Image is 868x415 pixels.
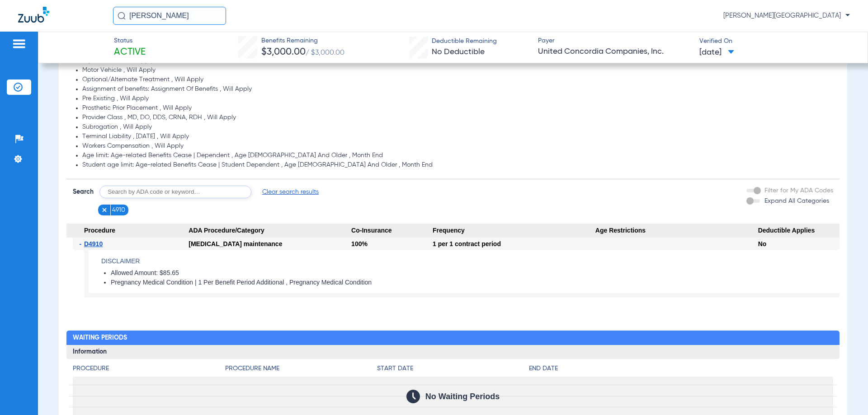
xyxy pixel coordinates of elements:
[82,152,833,160] li: Age limit: Age-related Benefits Cease | Dependent , Age [DEMOGRAPHIC_DATA] And Older , Month End
[225,364,377,377] app-breakdown-title: Procedure Name
[82,95,833,103] li: Pre Existing , Will Apply
[66,345,839,359] h3: Information
[114,36,146,46] span: Status
[823,372,868,415] iframe: Chat Widget
[351,224,433,238] span: Co-Insurance
[111,269,840,277] li: Allowed Amount: $85.65
[538,36,692,46] span: Payer
[82,123,833,131] li: Subrogation , Will Apply
[73,187,94,196] span: Search
[82,114,833,122] li: Provider Class , MD, DO, DDS, CRNA, RDH , Will Apply
[433,224,595,238] span: Frequency
[113,7,226,25] input: Search for patients
[84,240,103,247] span: D4910
[112,205,125,214] span: 4910
[225,364,377,373] h4: Procedure Name
[66,331,839,345] h2: Waiting Periods
[82,142,833,150] li: Workers Compensation , Will Apply
[99,186,251,198] input: Search by ADA code or keyword…
[79,238,84,250] span: -
[425,392,500,401] span: No Waiting Periods
[82,85,833,93] li: Assignment of benefits: Assignment Of Benefits , Will Apply
[432,37,497,46] span: Deductible Remaining
[82,133,833,141] li: Terminal Liability , [DATE] , Will Apply
[82,66,833,75] li: Motor Vehicle , Will Apply
[699,37,853,46] span: Verified On
[529,364,833,373] h4: End Date
[189,224,351,238] span: ADA Procedure/Category
[763,186,833,196] label: Filter for My ADA Codes
[82,161,833,169] li: Student age limit: Age-related Benefits Cease | Student Dependent , Age [DEMOGRAPHIC_DATA] And Ol...
[764,198,829,204] span: Expand All Categories
[82,76,833,84] li: Optional/Alternate Treatment , Will Apply
[261,47,306,57] span: $3,000.00
[529,364,833,377] app-breakdown-title: End Date
[66,224,189,238] span: Procedure
[118,12,126,20] img: Search Icon
[538,46,692,57] span: United Concordia Companies, Inc.
[758,224,840,238] span: Deductible Applies
[306,49,344,56] span: / $3,000.00
[723,11,850,20] span: [PERSON_NAME][GEOGRAPHIC_DATA]
[699,47,734,58] span: [DATE]
[262,187,319,196] span: Clear search results
[261,36,344,46] span: Benefits Remaining
[406,390,420,403] img: Calendar
[595,224,758,238] span: Age Restrictions
[101,256,840,266] h4: Disclaimer
[18,7,49,23] img: Zuub Logo
[351,238,433,250] div: 100%
[111,279,840,287] li: Pregnancy Medical Condition | 1 Per Benefit Period Additional , Pregnancy Medical Condition
[433,238,595,250] div: 1 per 1 contract period
[12,38,26,49] img: hamburger-icon
[758,238,840,250] div: No
[377,364,529,373] h4: Start Date
[73,364,225,373] h4: Procedure
[114,46,146,59] span: Active
[82,104,833,112] li: Prosthetic Prior Placement , Will Apply
[432,48,485,56] span: No Deductible
[101,207,108,213] img: x.svg
[189,238,351,250] div: [MEDICAL_DATA] maintenance
[377,364,529,377] app-breakdown-title: Start Date
[73,364,225,377] app-breakdown-title: Procedure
